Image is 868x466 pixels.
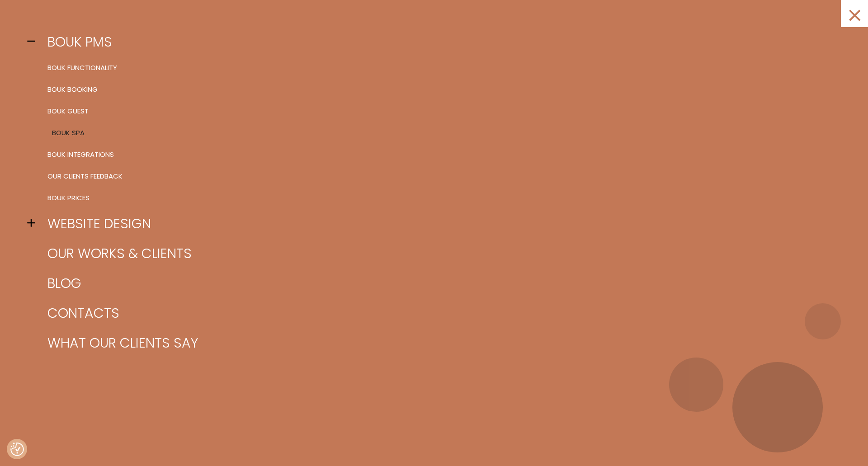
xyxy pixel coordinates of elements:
[41,209,841,239] a: Website design
[41,144,841,165] a: BOUK Integrations
[45,122,845,144] a: BOUK SPA
[41,268,841,298] a: Blog
[41,239,841,268] a: Our works & clients
[41,57,841,79] a: BOUK Functionality
[10,442,24,456] button: Consent Preferences
[41,79,841,100] a: BOUK Booking
[10,442,24,456] img: Revisit consent button
[41,27,841,57] a: BOUK PMS
[41,328,841,358] a: What our clients say
[41,298,841,328] a: Contacts
[41,187,841,209] a: BOUK Prices
[41,100,841,122] a: BOUK Guest
[41,165,841,187] a: Our clients feedback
